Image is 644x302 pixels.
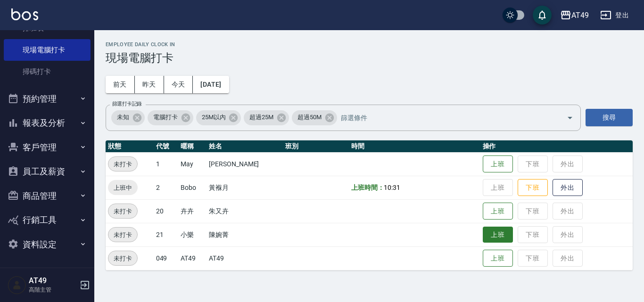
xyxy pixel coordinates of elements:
button: 昨天 [135,76,164,93]
td: 049 [154,246,179,270]
td: 21 [154,223,179,246]
td: 小樂 [178,223,206,246]
span: 未知 [111,113,135,122]
th: 暱稱 [178,140,206,153]
td: AT49 [178,246,206,270]
td: [PERSON_NAME] [206,152,283,176]
h2: Employee Daily Clock In [106,41,633,48]
button: 資料設定 [4,232,91,257]
button: 行銷工具 [4,208,91,232]
div: 超過25M [244,110,289,125]
a: 掃碼打卡 [4,61,91,82]
button: 上班 [483,227,513,243]
button: 員工及薪資 [4,159,91,184]
td: 卉卉 [178,199,206,223]
span: 未打卡 [108,230,137,240]
h3: 現場電腦打卡 [106,51,633,65]
td: 1 [154,152,179,176]
span: 未打卡 [108,253,137,263]
td: 黃褓月 [206,176,283,199]
b: 上班時間： [351,184,384,191]
button: 商品管理 [4,184,91,208]
div: 未知 [111,110,145,125]
h5: AT49 [29,276,77,286]
button: 上班 [483,250,513,267]
span: 未打卡 [108,159,137,169]
span: 未打卡 [108,206,137,216]
th: 操作 [480,140,633,153]
div: 超過50M [292,110,337,125]
div: AT49 [571,9,589,21]
p: 高階主管 [29,286,77,294]
span: 10:31 [384,184,400,191]
span: 上班中 [108,183,138,193]
button: 下班 [518,179,548,196]
div: 25M以內 [196,110,241,125]
button: save [533,6,552,24]
button: 外出 [553,179,583,196]
td: 2 [154,176,179,199]
th: 班別 [283,140,348,153]
span: 電腦打卡 [148,113,183,122]
button: 客戶管理 [4,135,91,160]
img: Person [8,276,26,294]
button: [DATE] [193,76,229,93]
button: 上班 [483,155,513,173]
button: AT49 [556,6,593,25]
th: 時間 [349,140,480,153]
img: Logo [11,8,38,20]
span: 超過25M [244,113,279,122]
button: 預約管理 [4,87,91,111]
div: 電腦打卡 [148,110,193,125]
td: 20 [154,199,179,223]
button: 今天 [164,76,193,93]
th: 代號 [154,140,179,153]
input: 篩選條件 [339,109,550,126]
td: 陳婉菁 [206,223,283,246]
span: 25M以內 [196,113,231,122]
button: 報表及分析 [4,111,91,135]
button: 搜尋 [586,109,633,126]
th: 狀態 [106,140,154,153]
td: 朱又卉 [206,199,283,223]
span: 超過50M [292,113,327,122]
button: 登出 [596,7,633,24]
label: 篩選打卡記錄 [112,100,142,107]
td: May [178,152,206,176]
button: Open [562,110,578,125]
th: 姓名 [206,140,283,153]
td: Bobo [178,176,206,199]
button: 上班 [483,203,513,220]
button: 前天 [106,76,135,93]
td: AT49 [206,246,283,270]
a: 現場電腦打卡 [4,39,91,61]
